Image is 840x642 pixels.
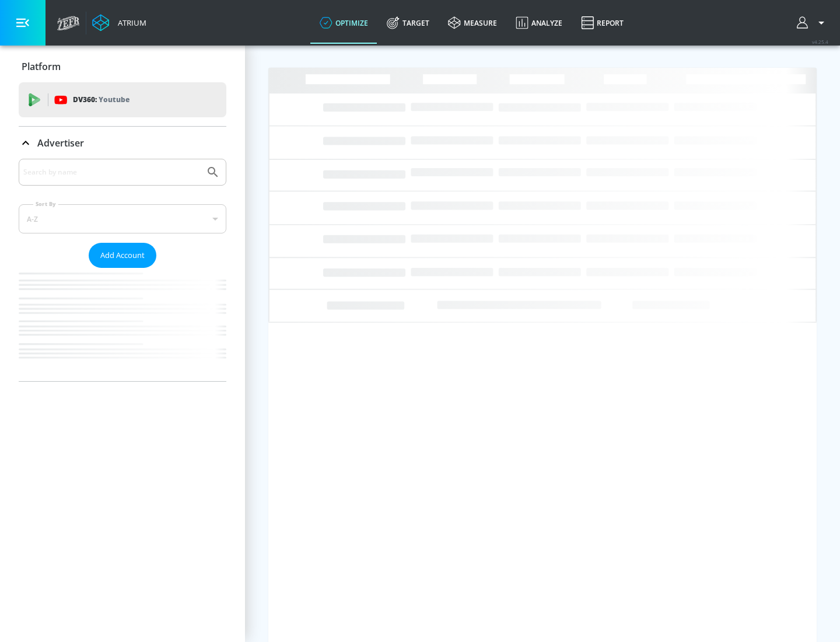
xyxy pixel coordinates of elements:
a: Analyze [506,2,572,44]
div: DV360: Youtube [19,82,226,117]
a: Atrium [92,14,146,32]
div: Advertiser [19,127,226,159]
span: Add Account [100,249,145,262]
div: Atrium [113,18,146,28]
span: v 4.25.4 [812,39,828,45]
label: Sort By [33,200,58,208]
div: Platform [19,50,226,83]
a: Target [377,2,439,44]
p: Youtube [99,93,129,106]
div: A-Z [19,204,226,233]
input: Search by name [23,165,200,180]
p: Advertiser [37,137,84,149]
p: Platform [22,60,61,73]
p: DV360: [73,93,129,106]
a: measure [439,2,506,44]
button: Add Account [89,243,156,268]
div: Advertiser [19,159,226,381]
a: Report [572,2,633,44]
a: optimize [310,2,377,44]
nav: list of Advertiser [19,268,226,381]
